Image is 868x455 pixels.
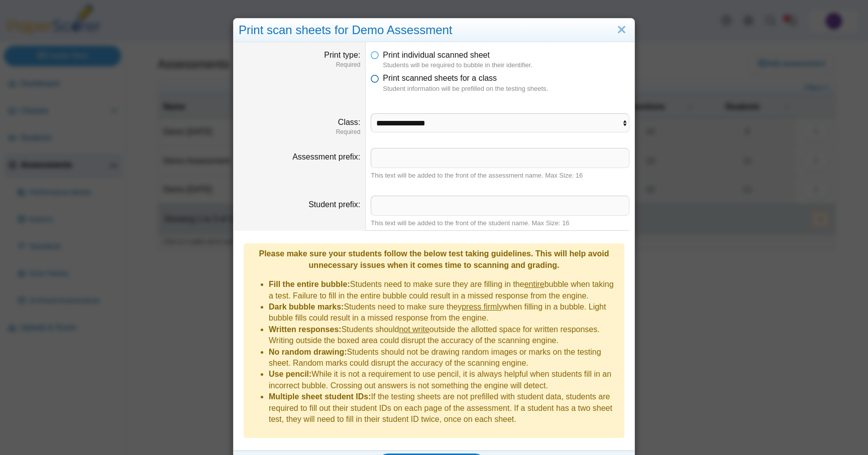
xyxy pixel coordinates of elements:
[292,153,360,161] label: Assessment prefix
[269,347,619,369] li: Students should not be drawing random images or marks on the testing sheet. Random marks could di...
[614,22,629,39] a: Close
[383,61,629,70] dfn: Students will be required to bubble in their identifier.
[324,51,360,59] label: Print type
[308,200,360,209] label: Student prefix
[269,280,350,288] b: Fill the entire bubble:
[269,302,344,311] b: Dark bubble marks:
[259,249,609,269] b: Please make sure your students follow the below test taking guidelines. This will help avoid unne...
[338,118,360,126] label: Class
[383,74,497,82] span: Print scanned sheets for a class
[462,302,503,311] u: press firmly
[399,325,429,334] u: not write
[371,219,629,228] div: This text will be added to the front of the student name. Max Size: 16
[239,61,360,69] dfn: Required
[371,171,629,180] div: This text will be added to the front of the assessment name. Max Size: 16
[269,324,619,347] li: Students should outside the allotted space for written responses. Writing outside the boxed area ...
[269,325,342,334] b: Written responses:
[239,128,360,136] dfn: Required
[269,301,619,324] li: Students need to make sure they when filling in a bubble. Light bubble fills could result in a mi...
[269,370,311,378] b: Use pencil:
[234,19,634,42] div: Print scan sheets for Demo Assessment
[269,348,347,356] b: No random drawing:
[269,279,619,301] li: Students need to make sure they are filling in the bubble when taking a test. Failure to fill in ...
[383,84,629,93] dfn: Student information will be prefilled on the testing sheets.
[383,51,490,59] span: Print individual scanned sheet
[269,369,619,391] li: While it is not a requirement to use pencil, it is always helpful when students fill in an incorr...
[269,392,371,401] b: Multiple sheet student IDs:
[269,391,619,425] li: If the testing sheets are not prefilled with student data, students are required to fill out thei...
[524,280,545,288] u: entire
